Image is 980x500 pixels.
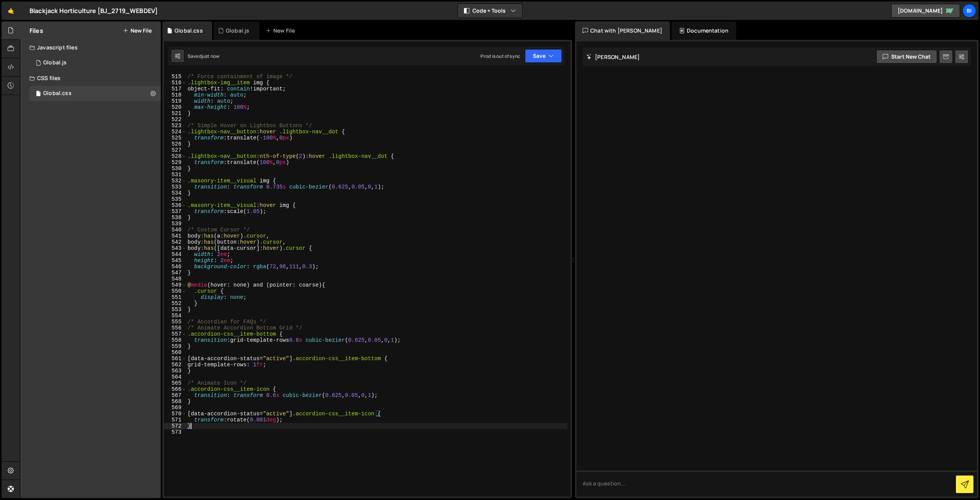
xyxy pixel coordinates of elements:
div: 564 [164,374,186,380]
div: 519 [164,98,186,104]
button: Save [525,49,562,63]
div: Global.js [226,27,249,34]
div: 16258/43868.js [29,55,161,70]
div: 566 [164,386,186,392]
div: Documentation [671,21,736,40]
div: 550 [164,288,186,294]
div: CSS files [20,70,161,86]
div: 515 [164,74,186,80]
div: 554 [164,313,186,319]
div: 572 [164,423,186,429]
div: 543 [164,245,186,251]
div: Chat with [PERSON_NAME] [575,21,670,40]
div: 523 [164,123,186,129]
button: New File [123,28,152,34]
div: 527 [164,147,186,153]
div: 526 [164,141,186,147]
div: 562 [164,362,186,368]
div: 534 [164,190,186,196]
div: 573 [164,429,186,435]
div: 537 [164,208,186,215]
div: 559 [164,343,186,349]
div: 561 [164,356,186,362]
div: 552 [164,300,186,307]
div: 538 [164,215,186,221]
div: 533 [164,184,186,190]
div: 522 [164,116,186,123]
div: 528 [164,153,186,159]
button: Code + Tools [458,4,522,18]
div: 546 [164,264,186,270]
div: 555 [164,319,186,325]
div: 569 [164,405,186,411]
div: 545 [164,257,186,264]
a: Bi [962,4,976,18]
div: 557 [164,331,186,337]
div: 520 [164,104,186,110]
div: 548 [164,276,186,282]
div: 541 [164,233,186,239]
div: Saved [188,53,219,59]
div: New File [266,27,298,34]
div: 560 [164,349,186,356]
div: 517 [164,86,186,92]
div: 563 [164,368,186,374]
div: 536 [164,202,186,208]
button: Start new chat [876,50,937,64]
div: 16258/43966.css [29,86,161,101]
div: 567 [164,392,186,398]
div: 571 [164,417,186,423]
div: Global.css [175,27,203,34]
div: Prod is out of sync [480,53,520,59]
div: 544 [164,251,186,257]
div: 551 [164,294,186,300]
div: 556 [164,325,186,331]
h2: [PERSON_NAME] [586,53,640,61]
div: 570 [164,411,186,417]
div: Javascript files [20,40,161,55]
div: 521 [164,110,186,116]
div: 516 [164,80,186,86]
a: [DOMAIN_NAME] [891,4,960,18]
div: 530 [164,166,186,172]
h2: Files [29,26,43,35]
div: 535 [164,196,186,202]
div: 547 [164,270,186,276]
div: Blackjack Horticulture [BJ_2719_WEBDEV] [29,6,158,15]
div: 518 [164,92,186,98]
div: 553 [164,307,186,313]
a: 🤙 [2,2,20,20]
div: Global.css [43,90,72,97]
div: Global.js [43,59,67,66]
div: 531 [164,172,186,178]
div: 540 [164,227,186,233]
div: 525 [164,135,186,141]
div: 524 [164,129,186,135]
div: 539 [164,221,186,227]
div: 542 [164,239,186,245]
div: 549 [164,282,186,288]
div: 558 [164,337,186,343]
div: 568 [164,398,186,405]
div: 529 [164,159,186,166]
div: 532 [164,178,186,184]
div: just now [201,53,219,59]
div: 565 [164,380,186,386]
